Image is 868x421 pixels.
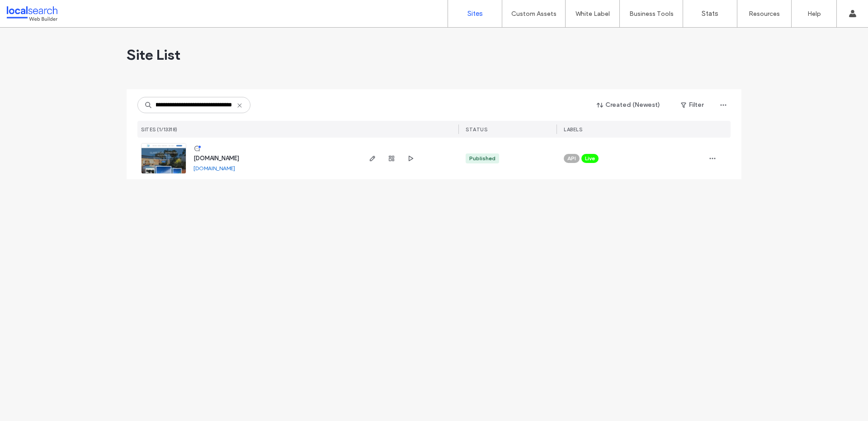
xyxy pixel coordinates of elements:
a: [DOMAIN_NAME] [193,165,235,172]
label: Business Tools [629,10,674,18]
span: Live [585,154,595,163]
label: White Label [576,10,610,18]
button: Filter [672,98,712,112]
div: Published [469,154,495,163]
label: Stats [702,10,718,18]
a: [DOMAIN_NAME] [193,155,239,162]
label: Sites [467,10,483,18]
label: Custom Assets [511,10,557,18]
span: Help [21,6,39,14]
span: API [567,154,576,163]
button: Created (Newest) [589,98,668,112]
span: LABELS [564,126,582,133]
label: Help [807,10,821,18]
span: SITES (1/13318) [141,126,178,133]
label: Resources [749,10,780,18]
span: STATUS [466,126,487,133]
span: Site List [127,46,180,64]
